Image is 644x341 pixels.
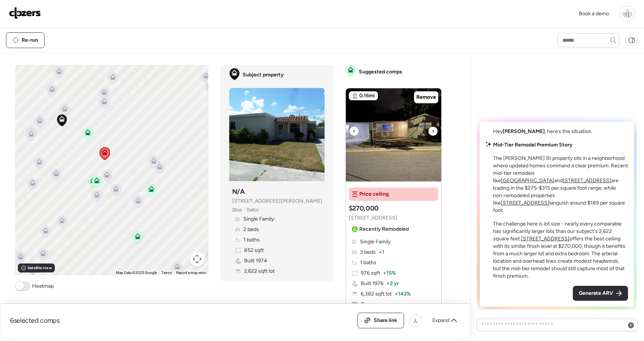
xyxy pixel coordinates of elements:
img: Logo [9,7,41,19]
span: + 2 yr [386,280,399,287]
button: Map camera controls [190,252,205,266]
span: 852 sqft [244,247,264,254]
span: Heatmap [32,282,54,290]
a: Open this area in Google Maps (opens a new window) [17,266,41,275]
span: 0.16mi [359,92,375,100]
span: Expand [432,317,449,324]
span: Built 1976 [361,280,383,287]
span: 2,622 sqft lot [244,268,275,275]
span: 6 selected comps [10,316,60,325]
span: + 15% [383,269,396,277]
a: [GEOGRAPHIC_DATA] [501,177,554,184]
p: The challenge here is lot size - nearly every comparable has significantly larger lots than our s... [493,220,628,280]
span: Single Family [243,215,274,223]
span: Suggested comps [359,68,402,76]
span: Subject property [243,71,284,79]
span: 1 baths [243,236,260,244]
span: Realtor [247,206,259,212]
span: [PERSON_NAME] [503,128,545,135]
span: Zillow [232,206,242,212]
span: Garage [361,301,378,308]
strong: Mid-Tier Remodel Premium Story [493,142,572,148]
span: 1 baths [360,259,376,266]
span: Single Family [360,238,391,246]
span: + 1 [379,249,384,256]
span: Generate ARV [579,290,613,297]
span: Hey , here’s the situation [493,128,591,135]
a: Report a map error [176,271,206,275]
span: Re-run [22,37,38,44]
span: Built 1974 [244,257,267,265]
span: Map Data ©2025 Google [116,271,157,275]
a: [STREET_ADDRESS] [501,200,549,206]
span: Share link [374,317,397,324]
h3: $270,000 [349,204,379,213]
span: [STREET_ADDRESS][PERSON_NAME] [232,198,322,205]
span: Recently Remodeled [359,225,409,233]
h3: N/A [232,187,245,196]
a: [STREET_ADDRESS] [563,177,611,184]
span: 2 beds [243,226,259,233]
span: Book a demo [579,10,609,17]
span: 6,382 sqft lot [361,290,392,298]
span: Remove [416,94,436,101]
p: The [PERSON_NAME] St property sits in a neighborhood where updated homes command a clear premium.... [493,155,628,214]
span: 976 sqft [361,269,380,277]
span: + 143% [395,290,411,298]
span: Satellite view [28,265,51,271]
span: [STREET_ADDRESS] [349,214,397,222]
a: [STREET_ADDRESS] [521,236,569,242]
span: 3 beds [360,249,376,256]
a: Terms (opens in new tab) [161,271,172,275]
span: Price ceiling [359,190,389,198]
img: Google [17,266,41,275]
span: • [243,206,245,212]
